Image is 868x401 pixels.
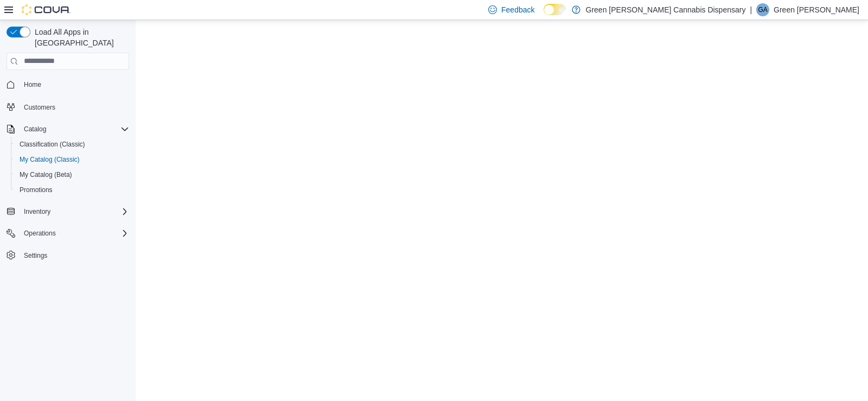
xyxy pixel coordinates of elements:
[758,3,767,16] span: GA
[20,140,85,149] span: Classification (Classic)
[15,168,76,181] a: My Catalog (Beta)
[20,227,60,240] button: Operations
[2,122,133,137] button: Catalog
[15,183,129,196] span: Promotions
[24,80,41,89] span: Home
[15,153,129,166] span: My Catalog (Classic)
[15,168,129,181] span: My Catalog (Beta)
[20,101,60,114] a: Customers
[30,27,129,48] span: Load All Apps in [GEOGRAPHIC_DATA]
[544,15,544,16] span: Dark Mode
[20,123,50,136] button: Catalog
[2,204,133,219] button: Inventory
[15,138,129,151] span: Classification (Classic)
[20,170,72,179] span: My Catalog (Beta)
[24,229,56,238] span: Operations
[20,100,129,113] span: Customers
[20,78,129,91] span: Home
[20,205,129,218] span: Inventory
[15,153,84,166] a: My Catalog (Classic)
[2,99,133,114] button: Customers
[2,226,133,241] button: Operations
[20,186,53,194] span: Promotions
[22,4,71,15] img: Cova
[774,3,859,16] p: Green [PERSON_NAME]
[24,207,50,216] span: Inventory
[20,249,52,262] a: Settings
[11,152,133,167] button: My Catalog (Classic)
[24,125,46,133] span: Catalog
[20,249,129,262] span: Settings
[7,72,129,291] nav: Complex example
[2,247,133,263] button: Settings
[2,77,133,92] button: Home
[11,167,133,182] button: My Catalog (Beta)
[11,182,133,198] button: Promotions
[15,138,90,151] a: Classification (Classic)
[20,78,46,91] a: Home
[24,103,55,112] span: Customers
[756,3,769,16] div: Green Akers
[20,155,80,164] span: My Catalog (Classic)
[586,3,746,16] p: Green [PERSON_NAME] Cannabis Dispensary
[24,251,47,260] span: Settings
[544,4,566,15] input: Dark Mode
[501,4,534,15] span: Feedback
[20,227,129,240] span: Operations
[750,3,752,16] p: |
[20,205,55,218] button: Inventory
[20,123,129,136] span: Catalog
[11,137,133,152] button: Classification (Classic)
[15,183,57,196] a: Promotions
